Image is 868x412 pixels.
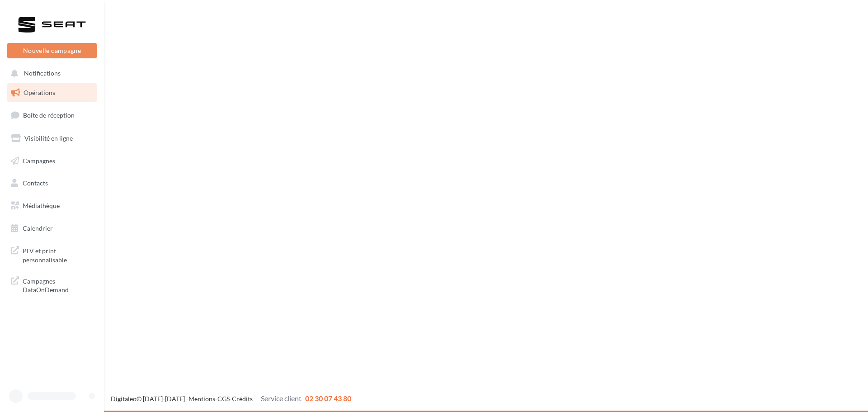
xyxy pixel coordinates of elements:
[5,271,99,298] a: Campagnes DataOnDemand
[5,219,99,238] a: Calendrier
[305,394,351,403] span: 02 30 07 43 80
[232,395,253,403] a: Crédits
[7,43,97,58] button: Nouvelle campagne
[24,89,55,96] span: Opérations
[23,179,48,187] span: Contacts
[111,395,137,403] a: Digitaleo
[23,156,55,164] span: Campagnes
[24,70,61,77] span: Notifications
[23,245,93,264] span: PLV et print personnalisable
[189,395,215,403] a: Mentions
[217,395,230,403] a: CGS
[23,275,93,294] span: Campagnes DataOnDemand
[5,174,99,193] a: Contacts
[24,134,73,142] span: Visibilité en ligne
[111,395,351,403] span: © [DATE]-[DATE] - - -
[5,129,99,148] a: Visibilité en ligne
[23,202,60,209] span: Médiathèque
[5,83,99,102] a: Opérations
[23,111,75,119] span: Boîte de réception
[5,196,99,215] a: Médiathèque
[5,241,99,268] a: PLV et print personnalisable
[261,394,302,403] span: Service client
[23,224,53,232] span: Calendrier
[5,152,99,170] a: Campagnes
[5,105,99,125] a: Boîte de réception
